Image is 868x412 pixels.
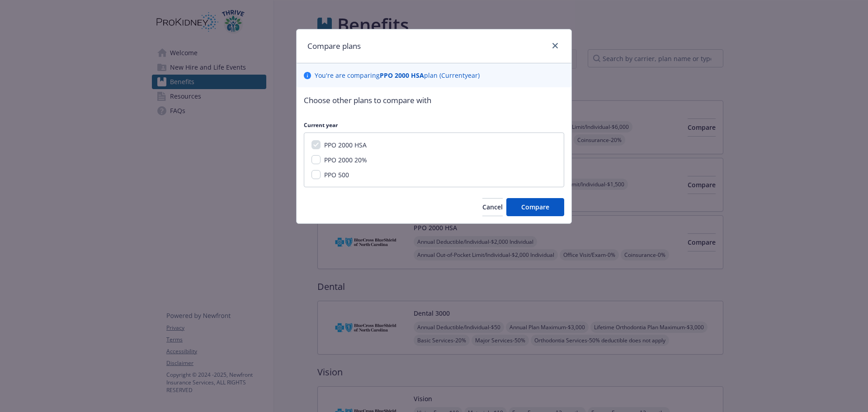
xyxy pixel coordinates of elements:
a: close [550,40,561,51]
span: Cancel [482,203,503,211]
b: PPO 2000 HSA [380,71,424,80]
p: Choose other plans to compare with [304,95,564,106]
button: Compare [506,198,564,216]
p: Current year [304,121,564,129]
span: Compare [521,203,549,211]
span: PPO 500 [324,170,349,179]
span: PPO 2000 HSA [324,141,367,149]
h1: Compare plans [307,40,361,52]
button: Cancel [482,198,503,216]
span: PPO 2000 20% [324,156,367,164]
p: You ' re are comparing plan ( Current year) [315,71,480,80]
